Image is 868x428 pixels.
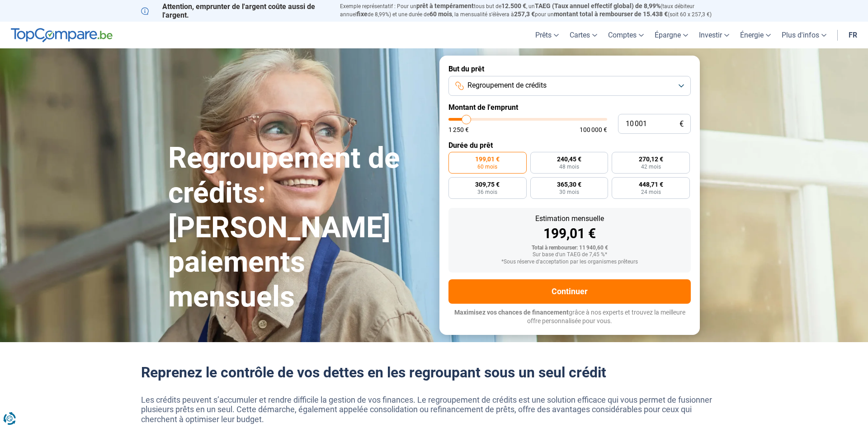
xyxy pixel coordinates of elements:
a: Cartes [564,22,603,48]
span: 12.500 € [501,2,526,9]
a: fr [843,22,863,48]
span: 60 mois [477,164,497,169]
p: grâce à nos experts et trouvez la meilleure offre personnalisée pour vous. [448,308,691,326]
span: prêt à tempérament [416,2,474,9]
button: Continuer [448,279,691,304]
div: Sur base d'un TAEG de 7,45 %* [456,252,684,258]
a: Investir [693,22,735,48]
span: fixe [357,10,368,18]
p: Exemple représentatif : Pour un tous but de , un (taux débiteur annuel de 8,99%) et une durée de ... [340,2,727,19]
div: *Sous réserve d'acceptation par les organismes prêteurs [456,259,684,265]
span: 1 250 € [448,127,469,133]
span: 365,30 € [557,181,581,188]
span: 257,3 € [514,10,535,18]
span: 270,12 € [639,156,663,162]
a: Comptes [603,22,649,48]
span: 42 mois [641,164,661,169]
span: 30 mois [559,189,579,195]
span: 36 mois [477,189,497,195]
button: Regroupement de crédits [448,76,691,96]
label: Montant de l'emprunt [448,103,691,112]
span: € [679,120,684,128]
label: Durée du prêt [448,141,691,150]
a: Épargne [649,22,693,48]
span: Regroupement de crédits [467,80,547,90]
a: Prêts [530,22,564,48]
span: 448,71 € [639,181,663,188]
span: 60 mois [429,10,452,18]
span: 24 mois [641,189,661,195]
span: 48 mois [559,164,579,169]
span: 100 000 € [580,127,607,133]
a: Plus d'infos [776,22,832,48]
a: Énergie [735,22,776,48]
div: Total à rembourser: 11 940,60 € [456,245,684,251]
span: 240,45 € [557,156,581,162]
span: montant total à rembourser de 15.438 € [554,10,668,18]
p: Attention, emprunter de l'argent coûte aussi de l'argent. [141,2,329,19]
span: 309,75 € [475,181,500,188]
img: TopCompare [11,28,113,42]
span: TAEG (Taux annuel effectif global) de 8,99% [535,2,660,9]
label: But du prêt [448,65,691,73]
span: 199,01 € [475,156,500,162]
div: 199,01 € [456,227,684,240]
h1: Regroupement de crédits: [PERSON_NAME] paiements mensuels [168,141,429,315]
p: Les crédits peuvent s’accumuler et rendre difficile la gestion de vos finances. Le regroupement d... [141,395,727,424]
h2: Reprenez le contrôle de vos dettes en les regroupant sous un seul crédit [141,364,727,381]
span: Maximisez vos chances de financement [454,309,569,316]
div: Estimation mensuelle [456,215,684,222]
